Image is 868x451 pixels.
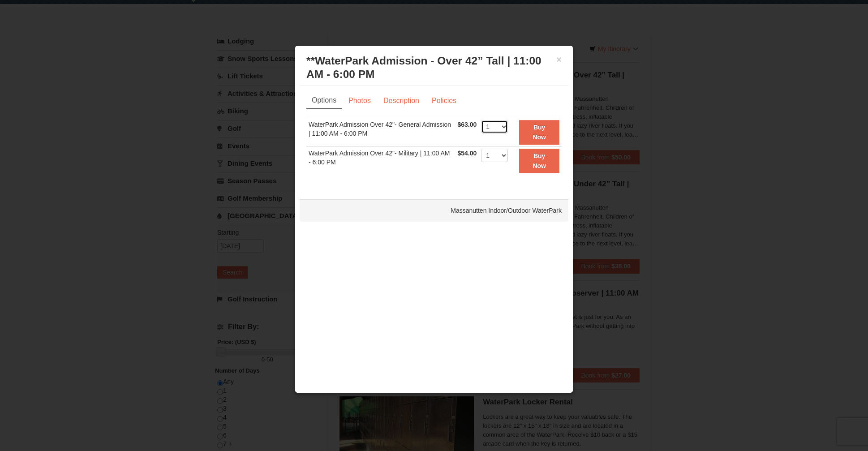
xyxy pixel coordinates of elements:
[306,92,342,109] a: Options
[458,150,477,157] span: $54.00
[343,92,377,109] a: Photos
[306,54,562,81] h3: **WaterPark Admission - Over 42” Tall | 11:00 AM - 6:00 PM
[458,121,477,128] span: $63.00
[378,92,425,109] a: Description
[426,92,462,109] a: Policies
[556,55,562,64] button: ×
[533,152,546,169] strong: Buy Now
[519,149,559,173] button: Buy Now
[300,199,568,222] div: Massanutten Indoor/Outdoor WaterPark
[306,146,455,175] td: WaterPark Admission Over 42"- Military | 11:00 AM - 6:00 PM
[519,120,559,145] button: Buy Now
[306,118,455,146] td: WaterPark Admission Over 42"- General Admission | 11:00 AM - 6:00 PM
[533,124,546,141] strong: Buy Now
